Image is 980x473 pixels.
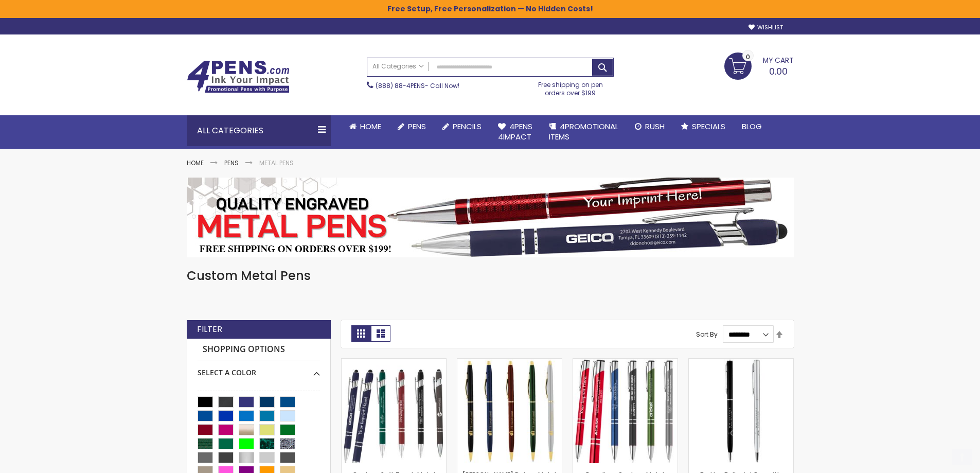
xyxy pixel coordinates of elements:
a: Pens [389,115,434,138]
a: Wishlist [749,24,783,31]
div: Free shipping on pen orders over $199 [527,77,614,97]
img: 4Pens Custom Pens and Promotional Products [187,60,290,93]
a: 4Pens4impact [490,115,541,149]
span: All Categories [372,62,424,71]
span: 0.00 [769,65,788,78]
span: Pencils [453,121,482,132]
div: All Categories [187,115,331,146]
a: Pens [224,159,239,167]
a: 4PROMOTIONALITEMS [541,115,627,149]
a: All Categories [367,58,429,75]
div: Select A Color [198,360,320,378]
a: (888) 88-4PENS [376,81,425,90]
strong: Filter [197,324,222,335]
strong: Shopping Options [198,339,320,361]
span: 4PROMOTIONAL ITEMS [549,121,618,142]
a: Home [187,159,204,167]
a: Paradigm Plus Custom Metal Pens [573,358,678,367]
img: Cooper Deluxe Metal Pen w/Gold Trim [457,359,562,463]
h1: Custom Metal Pens [187,268,794,284]
img: Paradigm Plus Custom Metal Pens [573,359,678,463]
a: Rush [627,115,673,138]
strong: Grid [351,325,371,342]
span: Specials [692,121,725,132]
span: Rush [645,121,665,132]
a: Specials [673,115,734,138]
img: Berkley Ballpoint Pen with Chrome Trim [689,359,793,463]
a: 0.00 0 [724,52,794,78]
span: Blog [742,121,762,132]
a: Berkley Ballpoint Pen with Chrome Trim [689,358,793,367]
span: - Call Now! [376,81,459,90]
label: Sort By [696,330,718,339]
span: Pens [408,121,426,132]
a: Blog [734,115,770,138]
img: Custom Soft Touch Metal Pen - Stylus Top [342,359,446,463]
a: Home [341,115,389,138]
img: Metal Pens [187,178,794,257]
a: Custom Soft Touch Metal Pen - Stylus Top [342,358,446,367]
span: 0 [746,52,750,62]
a: Cooper Deluxe Metal Pen w/Gold Trim [457,358,562,367]
a: Top [952,449,972,465]
span: 4Pens 4impact [498,121,532,142]
span: Home [360,121,381,132]
a: Pencils [434,115,490,138]
strong: Metal Pens [259,159,294,167]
